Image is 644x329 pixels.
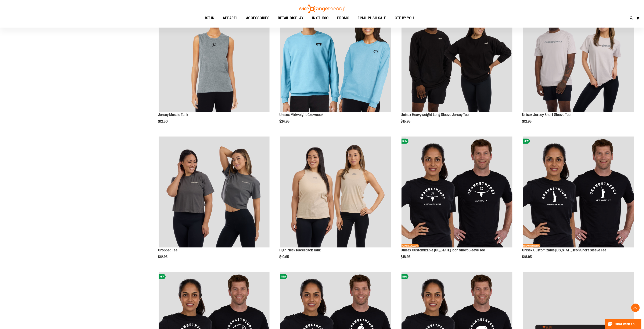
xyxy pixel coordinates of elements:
[401,255,411,259] span: $18.95
[299,4,345,13] img: Shop Orangetheory
[333,13,354,23] a: PROMO
[523,139,530,144] span: NEW
[156,134,272,270] div: product
[280,274,287,279] span: NEW
[358,13,386,23] span: FINAL PUSH SALE
[280,137,391,248] img: OTF Womens CVC Racerback Tank Tan
[197,13,219,23] a: JUST IN
[401,1,513,113] a: OTF Unisex Heavyweight Long Sleeve Jersey Tee Black
[158,248,177,252] a: Cropped Tee
[523,244,540,248] span: NETWORK EXCLUSIVE
[279,120,290,123] span: $24.95
[279,113,323,117] a: Unisex Midweight Crewneck
[277,134,394,270] div: product
[279,1,392,113] a: Unisex Midweight CrewneckNEW
[520,134,637,270] div: product
[246,13,270,23] span: ACCESSORIES
[605,319,642,329] button: Chat with an Expert
[395,13,414,23] span: OTF BY YOU
[522,255,533,259] span: $18.95
[279,255,290,259] span: $10.95
[158,137,270,248] a: OTF Womens Crop Tee Grey
[158,255,168,259] span: $12.95
[402,1,512,112] img: OTF Unisex Heavyweight Long Sleeve Jersey Tee Black
[279,137,392,248] a: OTF Womens CVC Racerback Tank Tan
[312,13,329,23] span: IN STUDIO
[219,13,242,23] a: APPAREL
[399,134,515,270] div: product
[523,137,634,248] img: OTF City Unisex New York Icon SS Tee Black
[159,137,270,248] img: OTF Womens Crop Tee Grey
[159,1,270,112] img: Jersey Muscle Tank
[242,13,274,23] a: ACCESSORIES
[402,137,512,248] img: OTF City Unisex Texas Icon SS Tee Black
[631,304,640,312] button: Back To Top
[522,248,607,252] a: Unisex Customizable [US_STATE] Icon Short Sleeve Tee
[402,274,409,279] span: NEW
[158,113,188,117] a: Jersey Muscle Tank
[401,137,513,248] a: OTF City Unisex Texas Icon SS Tee BlackNEWNETWORK EXCLUSIVE
[522,137,634,248] a: OTF City Unisex New York Icon SS Tee BlackNEWNETWORK EXCLUSIVE
[274,13,308,23] a: RETAIL DISPLAY
[278,13,304,23] span: RETAIL DISPLAY
[615,322,639,326] span: Chat with an Expert
[280,1,391,112] img: Unisex Midweight Crewneck
[522,1,634,113] a: OTF Unisex Jersey SS Tee Grey
[354,13,391,23] a: FINAL PUSH SALE
[158,120,168,123] span: $12.50
[401,248,485,252] a: Unisex Customizable [US_STATE] Icon Short Sleeve Tee
[202,13,215,23] span: JUST IN
[522,120,532,123] span: $12.95
[279,248,321,252] a: High-Neck Racerback Tank
[308,13,333,23] a: IN STUDIO
[523,1,634,112] img: OTF Unisex Jersey SS Tee Grey
[402,244,419,248] span: NETWORK EXCLUSIVE
[522,113,571,117] a: Unisex Jersey Short Sleeve Tee
[401,113,469,117] a: Unisex Heavyweight Long Sleeve Jersey Tee
[391,13,418,23] a: OTF BY YOU
[158,1,270,113] a: Jersey Muscle TankNEW
[223,13,238,23] span: APPAREL
[159,274,166,279] span: NEW
[337,13,349,23] span: PROMO
[401,120,411,123] span: $15.95
[402,139,409,144] span: NEW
